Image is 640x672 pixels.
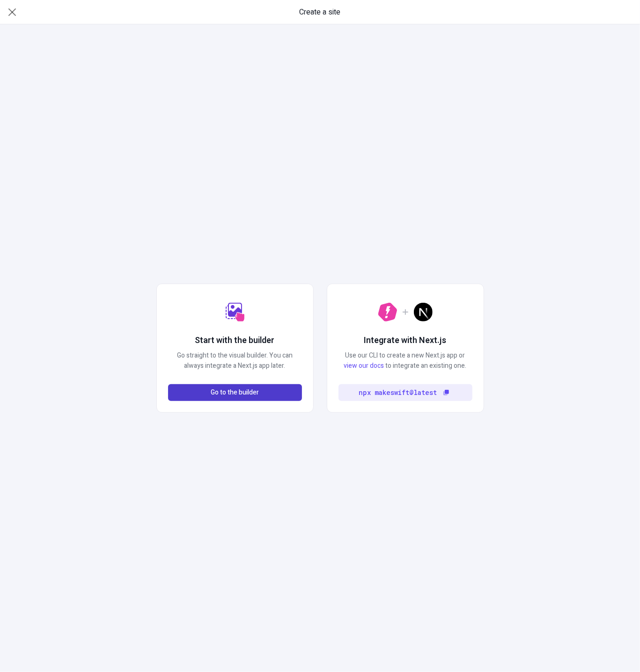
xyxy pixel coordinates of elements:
h2: Start with the builder [195,335,275,347]
span: Create a site [299,7,340,18]
h2: Integrate with Next.js [364,335,447,347]
span: Go to the builder [211,387,259,398]
code: npx makeswift@latest [359,387,437,398]
button: Go to the builder [168,384,302,401]
p: Use our CLI to create a new Next.js app or to integrate an existing one. [338,351,472,371]
a: view our docs [344,361,384,371]
p: Go straight to the visual builder. You can always integrate a Next.js app later. [168,351,302,371]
